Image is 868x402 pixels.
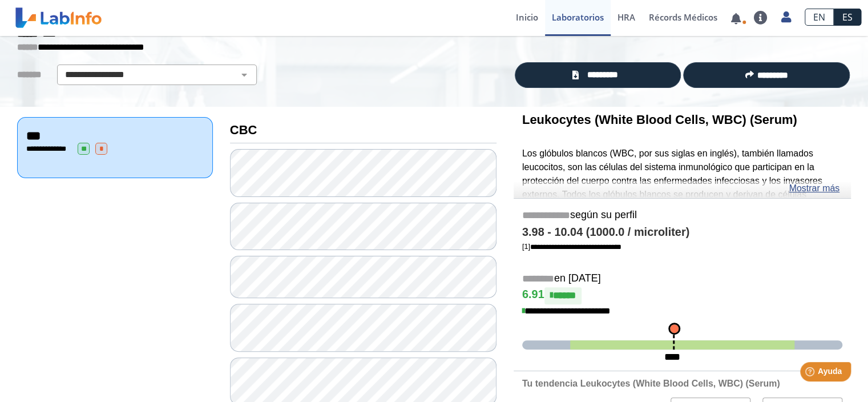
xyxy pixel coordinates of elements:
[522,379,780,388] b: Tu tendencia Leukocytes (White Blood Cells, WBC) (Serum)
[522,147,842,311] p: Los glóbulos blancos (WBC, por sus siglas en inglés), también llamados leucocitos, son las célula...
[834,9,861,26] a: ES
[522,287,842,304] h4: 6.91
[766,357,855,389] iframe: Help widget launcher
[805,9,834,26] a: EN
[617,11,635,23] span: HRA
[522,242,621,251] a: [1]
[230,123,257,137] b: CBC
[522,272,842,286] h5: en [DATE]
[522,209,842,222] h5: según su perfil
[789,182,839,195] a: Mostrar más
[522,112,797,127] b: Leukocytes (White Blood Cells, WBC) (Serum)
[522,226,842,239] h4: 3.98 - 10.04 (1000.0 / microliter)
